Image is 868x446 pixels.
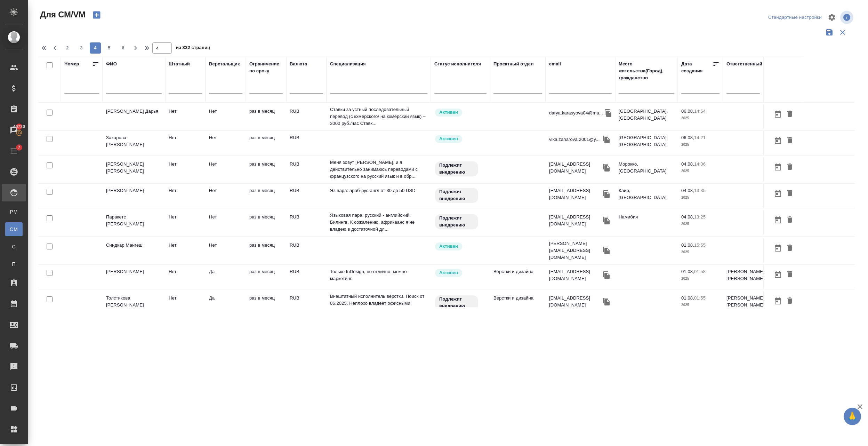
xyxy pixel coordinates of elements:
button: Открыть календарь загрузки [772,187,784,200]
p: 2025 [681,249,720,256]
button: Открыть календарь загрузки [772,242,784,255]
p: 13:25 [694,214,706,220]
td: Нет [206,104,246,129]
button: Скопировать [601,134,612,145]
button: Скопировать [601,215,612,226]
p: 14:06 [694,161,706,167]
td: RUB [286,131,327,155]
p: Языковая пара: русский - английский. Билингв. К сожалению, африкаанс я не владею в достаточной дл... [330,212,427,233]
td: раз в месяц [246,157,286,182]
td: раз в месяц [246,291,286,316]
span: 7 [14,144,24,151]
button: 🙏 [844,408,861,425]
button: 5 [104,42,115,54]
p: 2025 [681,221,720,228]
td: Паракетс [PERSON_NAME] [103,210,165,234]
p: 14:54 [694,109,706,114]
button: Открыть календарь загрузки [772,161,784,174]
button: Скопировать [601,189,612,199]
span: 3 [76,45,87,51]
span: 5 [104,45,115,51]
span: из 832 страниц [176,43,210,54]
p: Подлежит внедрению [439,188,474,202]
div: Проектный отдел [493,61,534,67]
td: RUB [286,210,327,234]
p: 2025 [681,194,720,201]
p: [EMAIL_ADDRESS][DOMAIN_NAME] [549,161,601,175]
td: RUB [286,184,327,208]
a: С [5,240,23,254]
a: 7 [2,142,26,160]
p: Активен [439,135,458,142]
td: Верстки и дизайна [490,291,546,316]
div: Место жительства(Город), гражданство [619,61,674,81]
button: Удалить [784,214,796,226]
td: раз в месяц [246,131,286,155]
button: Скопировать [601,245,612,256]
button: 2 [62,42,73,54]
div: Верстальщик [209,61,240,67]
div: Свежая кровь: на первые 3 заказа по тематике ставь редактора и фиксируй оценки [434,161,487,177]
td: Нет [165,265,206,289]
td: Нет [165,131,206,155]
button: Скопировать [601,162,612,173]
a: П [5,257,23,271]
p: Активен [439,109,458,116]
td: RUB [286,104,327,129]
td: Нет [165,238,206,263]
p: 01:55 [694,295,706,301]
div: email [549,61,561,67]
td: [PERSON_NAME] [103,265,165,289]
p: 06.08, [681,109,694,114]
td: Нет [165,184,206,208]
div: Специализация [330,61,366,67]
td: Нет [165,291,206,316]
td: раз в месяц [246,210,286,234]
td: раз в месяц [246,265,286,289]
td: Да [206,265,246,289]
button: Скопировать [601,296,612,307]
p: [EMAIL_ADDRESS][DOMAIN_NAME] [549,214,601,228]
button: 6 [118,42,129,54]
button: Скопировать [603,108,613,118]
span: Для СМ/VM [38,9,86,20]
span: 2 [62,45,73,51]
p: Активен [439,243,458,250]
p: Подлежит внедрению [439,162,474,176]
p: darya.karasyova04@ma... [549,110,603,117]
button: Открыть календарь загрузки [772,295,784,308]
td: RUB [286,265,327,289]
button: Удалить [784,108,796,121]
td: [PERSON_NAME] [PERSON_NAME] [723,265,763,289]
td: [PERSON_NAME] Дарья [103,104,165,129]
div: Рядовой исполнитель: назначай с учетом рейтинга [434,134,487,144]
td: Да [206,291,246,316]
p: [EMAIL_ADDRESS][DOMAIN_NAME] [549,268,601,282]
p: Подлежит внедрению [439,296,474,310]
div: ФИО [106,61,117,67]
div: Свежая кровь: на первые 3 заказа по тематике ставь редактора и фиксируй оценки [434,214,487,230]
p: 2025 [681,115,720,122]
button: Сбросить фильтры [836,26,849,39]
span: Настроить таблицу [823,9,840,26]
p: 04.08, [681,188,694,193]
p: 2025 [681,302,720,309]
div: Свежая кровь: на первые 3 заказа по тематике ставь редактора и фиксируй оценки [434,187,487,204]
p: Активен [439,269,458,276]
button: Создать [88,9,105,21]
td: [PERSON_NAME] [103,184,165,208]
p: Яз.пара: араб-рус-англ от 30 до 50 USD [330,187,427,194]
td: Нет [206,131,246,155]
button: Открыть календарь загрузки [772,108,784,121]
p: Внештатный исполнитель вёрстки. Поиск от 06.2025. Неплохо владеет офисными программами. Работает... [330,293,427,314]
div: Ответственный [726,61,762,67]
div: Свежая кровь: на первые 3 заказа по тематике ставь редактора и фиксируй оценки [434,295,487,311]
div: Рядовой исполнитель: назначай с учетом рейтинга [434,242,487,251]
button: Удалить [784,187,796,200]
span: С [9,243,19,250]
td: Толстикова [PERSON_NAME] [103,291,165,316]
div: Валюта [290,61,307,67]
td: Нет [206,157,246,182]
p: 2025 [681,168,720,175]
button: Удалить [784,295,796,308]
